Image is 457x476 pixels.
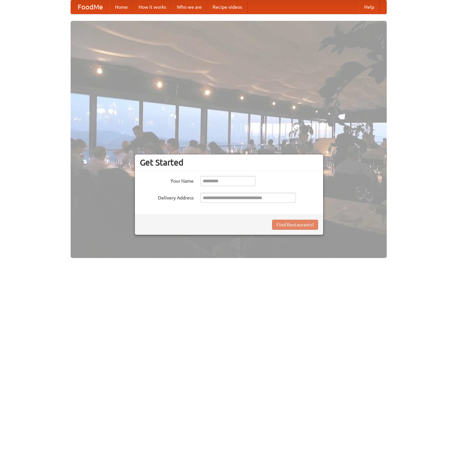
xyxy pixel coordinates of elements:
[140,193,194,201] label: Delivery Address
[359,0,380,14] a: Help
[140,176,194,184] label: Your Name
[272,220,318,230] button: Find Restaurants!
[133,0,172,14] a: How it works
[71,0,110,14] a: FoodMe
[207,0,247,14] a: Recipe videos
[140,157,318,168] h3: Get Started
[172,0,207,14] a: Who we are
[110,0,133,14] a: Home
